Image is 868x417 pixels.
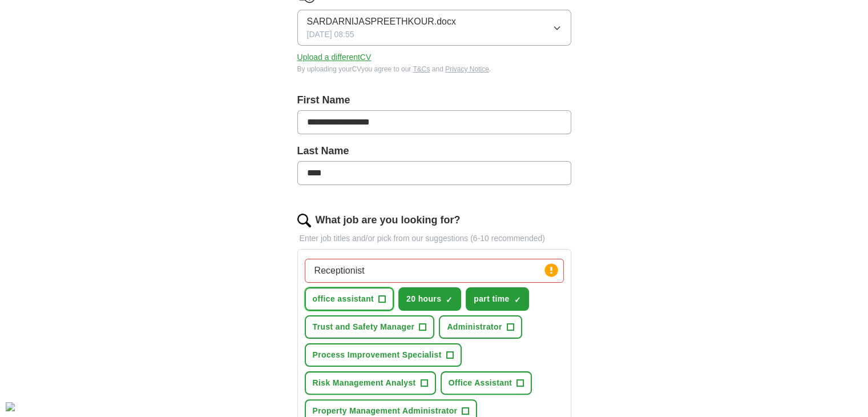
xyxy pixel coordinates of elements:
p: Enter job titles and/or pick from our suggestions (6-10 recommended) [297,232,571,244]
img: Cookie%20settings [6,402,15,411]
button: 20 hours✓ [398,287,461,311]
a: Privacy Notice [445,65,489,73]
span: part time [474,293,509,305]
span: Process Improvement Specialist [313,349,442,361]
button: Process Improvement Specialist [305,343,462,367]
span: ✓ [446,295,453,304]
span: SARDARNIJASPREETHKOUR.docx [307,15,456,29]
img: search.png [297,214,311,227]
span: Property Management Administrator [313,405,458,417]
label: First Name [297,93,571,108]
button: Trust and Safety Manager [305,315,435,339]
button: Upload a differentCV [297,51,372,63]
label: What job are you looking for? [316,212,461,228]
button: part time✓ [466,287,529,311]
label: Last Name [297,143,571,159]
span: Trust and Safety Manager [313,321,415,333]
span: Office Assistant [449,377,512,389]
span: Risk Management Analyst [313,377,416,389]
div: Cookie consent button [6,402,15,411]
div: By uploading your CV you agree to our and . [297,64,571,74]
span: office assistant [313,293,374,305]
button: Risk Management Analyst [305,371,436,395]
span: [DATE] 08:55 [307,29,354,41]
button: Office Assistant [441,371,532,395]
button: SARDARNIJASPREETHKOUR.docx[DATE] 08:55 [297,10,571,46]
a: T&Cs [413,65,430,73]
span: Administrator [447,321,502,333]
button: Administrator [439,315,522,339]
span: 20 hours [406,293,441,305]
button: office assistant [305,287,394,311]
span: ✓ [514,295,520,304]
input: Type a job title and press enter [305,259,564,283]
